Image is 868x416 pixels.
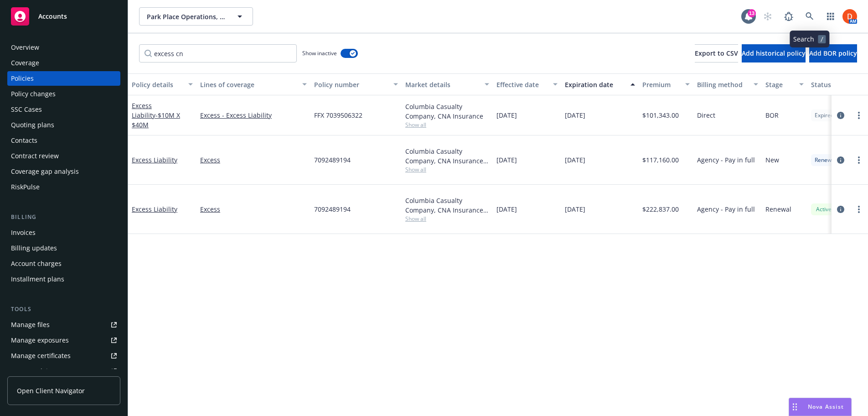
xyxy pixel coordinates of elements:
[200,110,307,120] a: Excess - Excess Liability
[132,80,183,89] div: Policy details
[405,166,489,173] span: Show all
[815,156,838,164] span: Renewed
[765,110,779,120] span: BOR
[314,80,388,89] div: Policy number
[7,225,120,240] a: Invoices
[11,225,36,240] div: Invoices
[11,87,56,101] div: Policy changes
[200,204,307,214] a: Excess
[693,73,762,95] button: Billing method
[200,155,307,165] a: Excess
[565,155,585,165] span: [DATE]
[765,204,791,214] span: Renewal
[7,71,120,86] a: Policies
[196,73,310,95] button: Lines of coverage
[7,256,120,271] a: Account charges
[132,205,177,213] a: Excess Liability
[7,133,120,148] a: Contacts
[842,9,857,24] img: photo
[132,101,180,129] a: Excess Liability
[565,80,625,89] div: Expiration date
[11,364,57,379] div: Manage claims
[780,7,798,26] a: Report a Bug
[765,80,794,89] div: Stage
[7,87,120,101] a: Policy changes
[642,80,680,89] div: Premium
[821,7,840,26] a: Switch app
[11,241,57,255] div: Billing updates
[7,56,120,70] a: Coverage
[314,204,351,214] span: 7092489194
[132,111,180,129] span: - $10M X $40M
[7,333,120,348] a: Manage exposures
[697,110,715,120] span: Direct
[11,149,59,163] div: Contract review
[809,44,857,62] button: Add BOR policy
[11,180,40,194] div: RiskPulse
[697,155,755,165] span: Agency - Pay in full
[762,73,807,95] button: Stage
[7,180,120,194] a: RiskPulse
[7,305,120,314] div: Tools
[11,348,71,363] div: Manage certificates
[405,196,489,215] div: Columbia Casualty Company, CNA Insurance, RT Specialty Insurance Services, LLC (RSG Specialty, LLC)
[11,118,54,132] div: Quoting plans
[853,155,864,166] a: more
[7,164,120,179] a: Coverage gap analysis
[697,204,755,214] span: Agency - Pay in full
[11,256,62,271] div: Account charges
[7,213,120,222] div: Billing
[11,56,39,70] div: Coverage
[11,333,69,348] div: Manage exposures
[314,155,351,165] span: 7092489194
[808,403,844,411] span: Nova Assist
[695,44,738,62] button: Export to CSV
[11,102,42,117] div: SSC Cases
[11,40,39,55] div: Overview
[801,7,819,26] a: Search
[132,156,177,164] a: Excess Liability
[128,73,196,95] button: Policy details
[496,204,517,214] span: [DATE]
[642,204,679,214] span: $222,837.00
[759,7,777,26] a: Start snowing
[496,110,517,120] span: [DATE]
[7,348,120,363] a: Manage certificates
[7,364,120,379] a: Manage claims
[765,155,779,165] span: New
[695,49,738,57] span: Export to CSV
[639,73,693,95] button: Premium
[11,317,50,332] div: Manage files
[697,80,748,89] div: Billing method
[642,110,679,120] span: $101,343.00
[139,7,253,26] button: Park Place Operations, Inc.
[7,272,120,286] a: Installment plans
[147,12,226,21] span: Park Place Operations, Inc.
[742,44,806,62] button: Add historical policy
[7,4,120,29] a: Accounts
[642,155,679,165] span: $117,160.00
[853,204,864,215] a: more
[7,118,120,132] a: Quoting plans
[496,155,517,165] span: [DATE]
[11,272,64,286] div: Installment plans
[405,215,489,223] span: Show all
[789,398,852,416] button: Nova Assist
[139,44,297,62] input: Filter by keyword...
[310,73,402,95] button: Policy number
[405,146,489,166] div: Columbia Casualty Company, CNA Insurance, RT Specialty Insurance Services, LLC (RSG Specialty, LLC)
[402,73,493,95] button: Market details
[200,80,297,89] div: Lines of coverage
[405,121,489,129] span: Show all
[7,102,120,117] a: SSC Cases
[7,40,120,55] a: Overview
[302,49,337,57] span: Show inactive
[789,398,801,416] div: Drag to move
[7,317,120,332] a: Manage files
[11,71,34,86] div: Policies
[835,155,846,166] a: circleInformation
[565,204,585,214] span: [DATE]
[748,9,756,17] div: 13
[742,49,806,57] span: Add historical policy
